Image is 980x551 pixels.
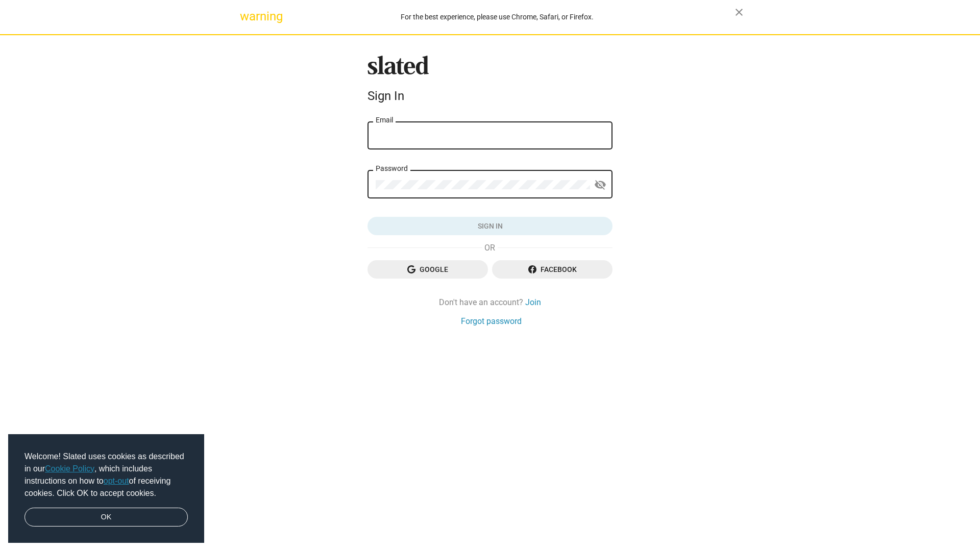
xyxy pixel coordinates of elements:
button: Show password [590,175,610,195]
a: Forgot password [461,316,522,327]
mat-icon: close [733,6,745,18]
a: Join [525,297,541,308]
span: Welcome! Slated uses cookies as described in our , which includes instructions on how to of recei... [24,450,188,499]
span: Google [376,260,480,279]
button: Google [367,260,488,279]
button: Facebook [492,260,612,279]
div: cookieconsent [8,434,204,543]
div: Sign In [367,89,612,103]
a: opt-out [104,477,129,485]
span: Facebook [500,260,604,279]
mat-icon: warning [240,10,252,22]
div: For the best experience, please use Chrome, Safari, or Firefox. [259,10,735,24]
mat-icon: visibility_off [594,177,606,193]
div: Don't have an account? [367,297,612,308]
a: dismiss cookie message [24,508,188,527]
sl-branding: Sign In [367,56,612,108]
a: Cookie Policy [45,464,94,473]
